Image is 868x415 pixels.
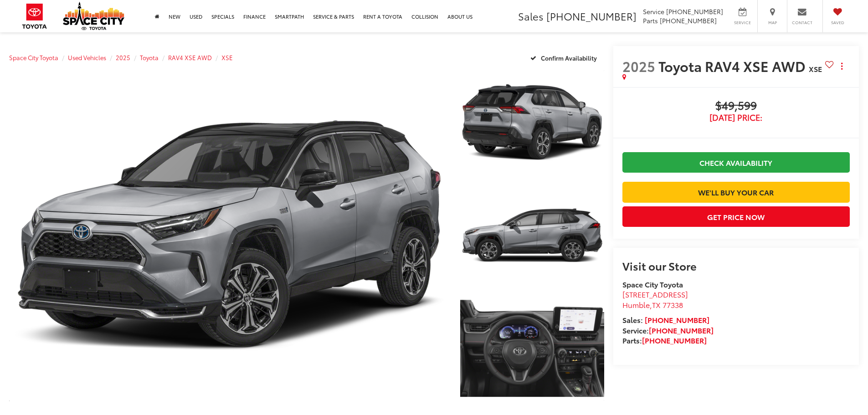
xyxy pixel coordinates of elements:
[732,20,753,26] span: Service
[460,295,604,403] a: Expand Photo 3
[622,299,650,310] span: Humble
[622,206,850,227] button: Get Price Now
[827,20,847,26] span: Saved
[622,289,688,310] a: [STREET_ADDRESS] Humble,TX 77338
[834,58,850,74] button: Actions
[643,7,664,16] span: Service
[622,299,683,310] span: ,
[622,182,850,202] a: We'll Buy Your Car
[645,314,709,325] a: [PHONE_NUMBER]
[622,56,655,76] span: 2025
[658,56,809,76] span: Toyota RAV4 XSE AWD
[140,53,159,61] a: Toyota
[622,113,850,122] span: [DATE] Price:
[660,16,717,25] span: [PHONE_NUMBER]
[622,99,850,113] span: $49,599
[622,325,714,335] strong: Service:
[622,289,688,299] span: [STREET_ADDRESS]
[622,335,707,345] strong: Parts:
[460,69,604,177] a: Expand Photo 1
[622,279,683,289] strong: Space City Toyota
[622,152,850,173] a: Check Availability
[762,20,782,26] span: Map
[63,2,124,30] img: Space City Toyota
[642,335,707,345] a: [PHONE_NUMBER]
[518,9,544,23] span: Sales
[541,54,597,62] span: Confirm Availability
[5,67,454,404] img: 2025 Toyota RAV4 XSE AWD XSE
[663,299,683,310] span: 77338
[458,67,605,178] img: 2025 Toyota RAV4 XSE AWD XSE
[525,50,604,66] button: Confirm Availability
[622,260,850,272] h2: Visit our Store
[622,314,643,325] span: Sales:
[168,53,212,61] a: RAV4 XSE AWD
[666,7,723,16] span: [PHONE_NUMBER]
[221,53,233,61] a: XSE
[649,325,714,335] a: [PHONE_NUMBER]
[841,62,842,70] span: dropdown dots
[792,20,812,26] span: Contact
[68,53,106,61] a: Used Vehicles
[116,53,130,61] a: 2025
[9,53,58,61] a: Space City Toyota
[9,69,450,402] a: Expand Photo 0
[460,182,604,290] a: Expand Photo 2
[458,293,605,404] img: 2025 Toyota RAV4 XSE AWD XSE
[652,299,661,310] span: TX
[643,16,658,25] span: Parts
[458,180,605,291] img: 2025 Toyota RAV4 XSE AWD XSE
[809,63,822,74] span: XSE
[546,9,637,23] span: [PHONE_NUMBER]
